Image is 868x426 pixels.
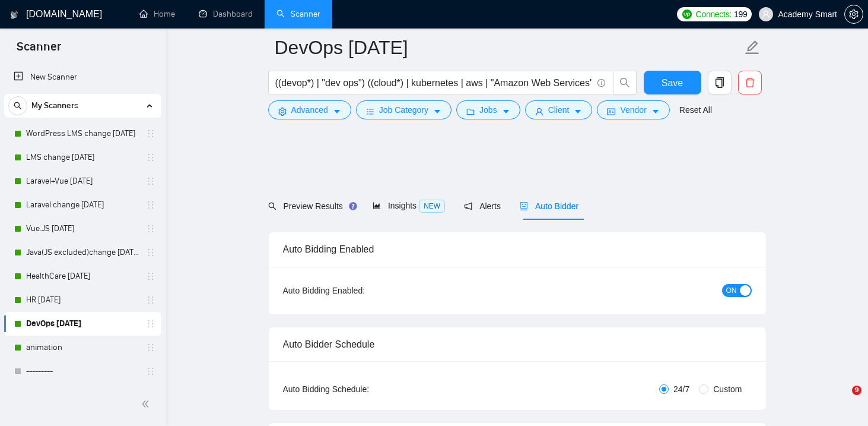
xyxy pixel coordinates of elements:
[9,102,27,110] span: search
[464,202,472,210] span: notification
[26,122,139,146] a: WordPress LMS change [DATE]
[644,71,701,94] button: Save
[26,312,139,336] a: DevOps [DATE]
[14,65,152,89] a: New Scanner
[739,77,761,88] span: delete
[548,103,570,116] span: Client
[348,201,358,212] div: Tooltip anchor
[464,201,501,211] span: Alerts
[275,33,742,62] input: Scanner name...
[734,8,747,21] span: 199
[574,107,582,116] span: caret-down
[199,9,253,19] a: dashboardDashboard
[291,103,328,116] span: Advanced
[696,8,732,21] span: Connects:
[26,169,139,193] a: Laravel+Vue [DATE]
[535,107,543,116] span: user
[366,107,374,116] span: bars
[828,386,856,414] iframe: Intercom live chat
[146,129,155,138] span: holder
[620,103,646,116] span: Vendor
[8,96,27,115] button: search
[852,386,861,395] span: 9
[268,202,276,210] span: search
[10,5,18,24] img: logo
[278,107,287,116] span: setting
[669,383,694,396] span: 24/7
[762,10,770,18] span: user
[26,359,139,383] a: ---------
[520,202,528,210] span: robot
[141,398,153,410] span: double-left
[379,103,428,116] span: Job Category
[4,65,161,89] li: New Scanner
[31,94,78,118] span: My Scanners
[283,284,439,297] div: Auto Bidding Enabled:
[708,77,731,88] span: copy
[26,241,139,264] a: Java(JS excluded)change [DATE]
[283,383,439,396] div: Auto Bidding Schedule:
[708,383,746,396] span: Custom
[456,100,520,119] button: folderJobscaret-down
[146,248,155,257] span: holder
[268,201,354,211] span: Preview Results
[679,103,712,116] a: Reset All
[283,232,752,266] div: Auto Bidding Enabled
[502,107,510,116] span: caret-down
[26,288,139,312] a: HR [DATE]
[708,71,732,94] button: copy
[520,201,578,211] span: Auto Bidder
[26,336,139,359] a: animation
[597,100,669,119] button: idcardVendorcaret-down
[844,5,863,24] button: setting
[738,71,762,94] button: delete
[146,272,155,281] span: holder
[26,264,139,288] a: HealthCare [DATE]
[146,343,155,352] span: holder
[845,10,863,19] span: setting
[844,10,863,19] a: setting
[26,193,139,217] a: Laravel change [DATE]
[146,176,155,186] span: holder
[525,100,593,119] button: userClientcaret-down
[613,71,637,94] button: search
[433,107,441,116] span: caret-down
[613,77,636,88] span: search
[146,200,155,210] span: holder
[275,75,592,90] input: Search Freelance Jobs...
[146,367,155,376] span: holder
[146,295,155,305] span: holder
[146,224,155,233] span: holder
[356,100,452,119] button: barsJob Categorycaret-down
[662,75,683,90] span: Save
[419,200,445,213] span: NEW
[682,10,692,19] img: upwork-logo.png
[146,319,155,329] span: holder
[276,9,320,19] a: searchScanner
[726,284,737,297] span: ON
[373,201,381,210] span: area-chart
[479,103,497,116] span: Jobs
[607,107,615,116] span: idcard
[651,107,660,116] span: caret-down
[466,107,475,116] span: folder
[597,79,605,87] span: info-circle
[7,38,71,63] span: Scanner
[745,40,760,55] span: edit
[139,9,175,19] a: homeHome
[146,153,155,162] span: holder
[333,107,341,116] span: caret-down
[268,100,351,119] button: settingAdvancedcaret-down
[373,201,445,210] span: Insights
[26,217,139,241] a: Vue.JS [DATE]
[26,146,139,169] a: LMS change [DATE]
[283,327,752,361] div: Auto Bidder Schedule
